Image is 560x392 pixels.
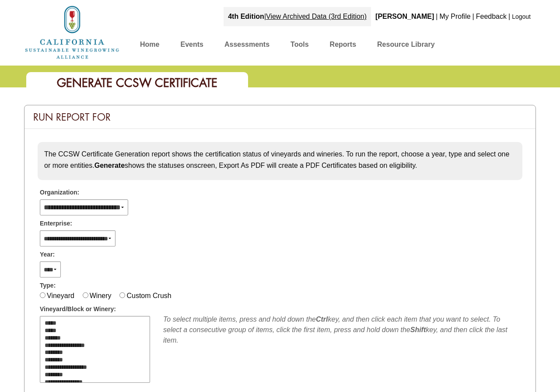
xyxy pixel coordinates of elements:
[316,316,328,323] b: Ctrl
[410,326,426,333] b: Shift
[163,314,520,346] div: To select multiple items, press and hold down the key, and then click each item that you want to ...
[224,7,371,26] div: |
[24,28,120,35] a: Home
[44,149,516,171] p: The CCSW Certificate Generation report shows the certification status of vineyards and wineries. ...
[435,7,438,26] div: |
[476,13,507,20] a: Feedback
[24,105,535,129] div: Run Report For
[40,305,116,314] span: Vineyard/Block or Winery:
[24,4,120,60] img: logo_cswa2x.png
[47,292,74,299] label: Vineyard
[330,38,356,54] a: Reports
[40,219,72,228] span: Enterprise:
[40,188,79,197] span: Organization:
[40,250,55,259] span: Year:
[439,13,470,20] a: My Profile
[180,38,203,54] a: Events
[40,281,56,290] span: Type:
[90,292,112,299] label: Winery
[290,38,308,54] a: Tools
[512,13,531,20] a: Logout
[377,38,435,54] a: Resource Library
[94,162,125,169] strong: Generate
[375,13,434,20] b: [PERSON_NAME]
[266,13,367,20] a: View Archived Data (3rd Edition)
[224,38,269,54] a: Assessments
[507,7,511,26] div: |
[126,292,171,299] label: Custom Crush
[57,75,217,90] span: Generate CCSW Certificate
[140,38,159,54] a: Home
[472,7,475,26] div: |
[228,13,264,20] strong: 4th Edition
